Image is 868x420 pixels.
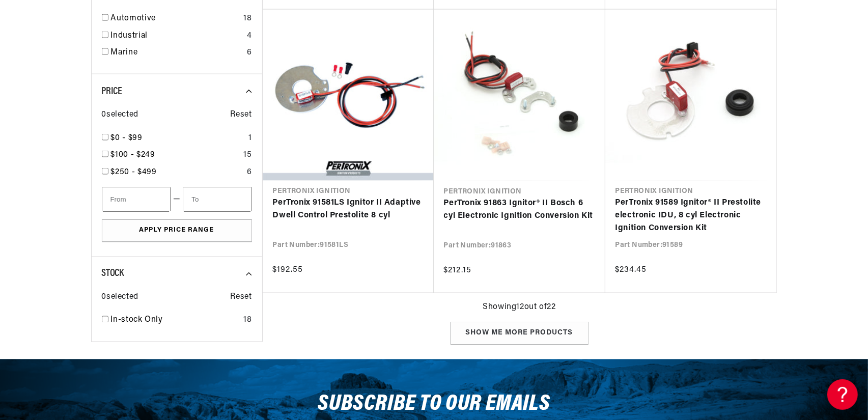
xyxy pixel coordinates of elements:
a: PerTronix 91863 Ignitor® II Bosch 6 cyl Electronic Ignition Conversion Kit [444,197,595,223]
a: In-stock Only [111,314,240,327]
span: Showing 12 out of 22 [483,301,555,315]
div: 6 [247,46,252,60]
div: 18 [243,314,251,327]
div: 15 [243,149,251,162]
span: $100 - $249 [111,151,155,159]
div: Show me more products [451,322,589,345]
div: 1 [248,132,252,145]
a: PerTronix 91589 Ignitor® II Prestolite electronic IDU, 8 cyl Electronic Ignition Conversion Kit [615,197,766,236]
input: From [102,187,171,212]
a: PerTronix 91581LS Ignitor II Adaptive Dwell Control Prestolite 8 cyl [273,197,424,222]
span: $250 - $499 [111,168,157,176]
div: 18 [243,12,251,25]
span: Stock [102,269,124,279]
a: Industrial [111,30,243,43]
span: $0 - $99 [111,134,143,142]
a: Marine [111,46,243,60]
button: Apply Price Range [102,219,252,242]
input: To [183,187,251,212]
span: Reset [231,291,252,304]
span: Price [102,87,122,97]
span: 0 selected [102,108,138,122]
h3: Subscribe to our emails [318,395,550,414]
span: 0 selected [102,291,138,304]
span: Reset [231,108,252,122]
a: Automotive [111,12,240,25]
span: — [173,193,181,206]
div: 6 [247,166,252,179]
div: 4 [247,30,252,43]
